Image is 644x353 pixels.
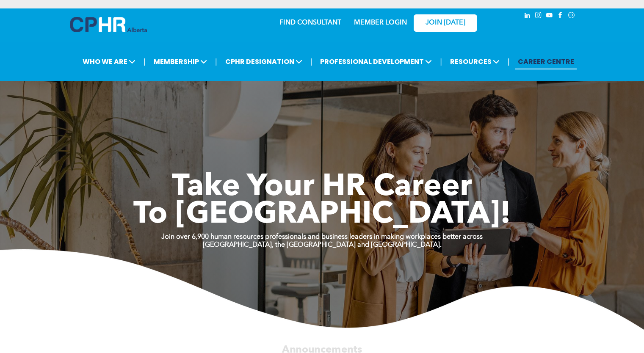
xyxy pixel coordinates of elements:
span: Take Your HR Career [172,172,472,203]
li: | [144,53,146,70]
a: CAREER CENTRE [515,54,577,69]
span: JOIN [DATE] [426,19,465,27]
a: linkedin [523,11,532,22]
strong: Join over 6,900 human resources professionals and business leaders in making workplaces better ac... [161,234,483,240]
span: RESOURCES [448,54,502,69]
a: FIND CONSULTANT [279,19,341,26]
li: | [215,53,217,70]
span: MEMBERSHIP [151,54,210,69]
a: instagram [534,11,543,22]
span: WHO WE ARE [80,54,138,69]
a: youtube [545,11,554,22]
a: facebook [556,11,565,22]
li: | [508,53,510,70]
li: | [440,53,442,70]
a: Social network [567,11,576,22]
a: MEMBER LOGIN [354,19,407,26]
span: CPHR DESIGNATION [223,54,305,69]
a: JOIN [DATE] [414,14,477,32]
span: PROFESSIONAL DEVELOPMENT [318,54,434,69]
li: | [310,53,312,70]
strong: [GEOGRAPHIC_DATA], the [GEOGRAPHIC_DATA] and [GEOGRAPHIC_DATA]. [203,242,442,248]
img: A blue and white logo for cp alberta [70,17,147,32]
span: To [GEOGRAPHIC_DATA]! [133,200,511,230]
